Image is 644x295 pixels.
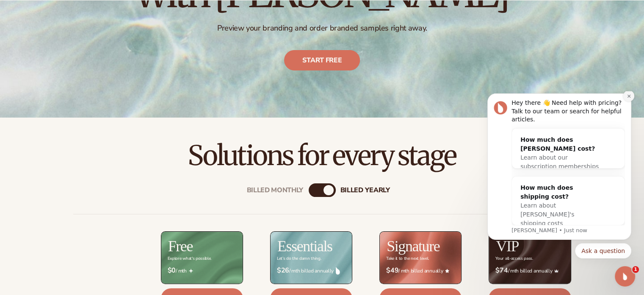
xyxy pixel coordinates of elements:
div: Explore what's possible. [168,256,211,261]
h2: Essentials [277,239,332,254]
img: Signature_BG_eeb718c8-65ac-49e3-a4e5-327c6aa73146.jpg [380,232,461,283]
div: Take it to the next level. [386,256,429,261]
h2: Signature [387,239,439,254]
iframe: Intercom live chat [615,266,635,287]
h2: Solutions for every stage [24,141,620,170]
strong: $49 [386,267,398,275]
a: Start free [284,51,360,71]
div: Billed Monthly [247,186,304,194]
h2: Free [168,239,193,254]
button: Quick reply: Ask a question [100,152,157,167]
img: Free_Icon_bb6e7c7e-73f8-44bd-8ed0-223ea0fc522e.png [189,269,193,273]
img: Essentials_BG_9050f826-5aa9-47d9-a362-757b82c62641.jpg [271,232,352,283]
span: 1 [632,266,639,273]
img: free_bg.png [161,232,243,283]
iframe: Intercom notifications message [475,91,644,291]
img: Star_6.png [445,269,449,273]
div: billed Yearly [340,186,390,194]
div: Let’s do the damn thing. [277,256,321,261]
strong: $26 [277,267,289,275]
span: / mth billed annually [386,267,455,275]
span: / mth [168,267,236,275]
div: Quick reply options [13,152,157,167]
p: Preview your branding and order branded samples right away. [136,23,509,33]
img: drop.png [336,267,340,275]
strong: $0 [168,267,176,275]
span: / mth billed annually [277,267,345,275]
